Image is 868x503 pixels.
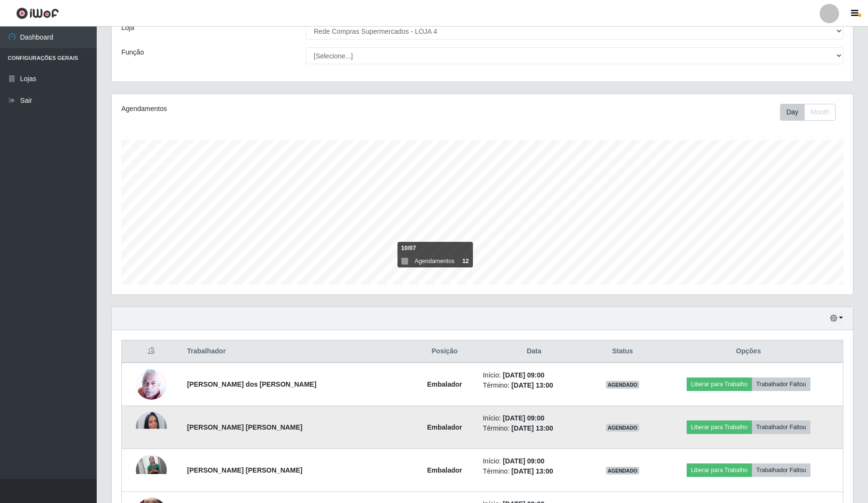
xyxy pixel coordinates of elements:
img: 1734471784687.jpeg [136,451,167,489]
th: Posição [412,340,477,363]
span: AGENDADO [606,467,640,475]
th: Opções [654,340,843,363]
div: Agendamentos [121,104,414,114]
button: Trabalhador Faltou [752,377,810,391]
strong: [PERSON_NAME] [PERSON_NAME] [187,466,303,474]
button: Day [780,104,805,121]
strong: Embalador [427,380,462,388]
button: Liberar para Trabalho [687,377,752,391]
th: Status [591,340,654,363]
button: Month [804,104,836,121]
li: Término: [483,380,585,391]
strong: [PERSON_NAME] [PERSON_NAME] [187,423,303,431]
span: AGENDADO [606,424,640,432]
img: 1702413262661.jpeg [136,368,167,400]
th: Trabalhador [181,340,412,363]
button: Liberar para Trabalho [687,463,752,477]
img: CoreUI Logo [16,7,59,19]
li: Início: [483,413,585,423]
button: Trabalhador Faltou [752,420,810,434]
strong: Embalador [427,423,462,431]
img: 1743243818079.jpeg [136,400,167,455]
label: Loja [121,23,134,33]
strong: Embalador [427,466,462,474]
span: AGENDADO [606,381,640,389]
li: Início: [483,370,585,380]
button: Liberar para Trabalho [687,420,752,434]
li: Início: [483,456,585,466]
time: [DATE] 13:00 [512,381,553,389]
strong: [PERSON_NAME] dos [PERSON_NAME] [187,380,317,388]
button: Trabalhador Faltou [752,463,810,477]
time: [DATE] 09:00 [503,457,544,465]
div: Toolbar with button groups [780,104,843,121]
time: [DATE] 13:00 [512,424,553,432]
time: [DATE] 09:00 [503,371,544,379]
li: Término: [483,466,585,476]
time: [DATE] 13:00 [512,467,553,475]
div: First group [780,104,836,121]
time: [DATE] 09:00 [503,414,544,422]
label: Função [121,47,144,57]
li: Término: [483,423,585,433]
th: Data [477,340,591,363]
